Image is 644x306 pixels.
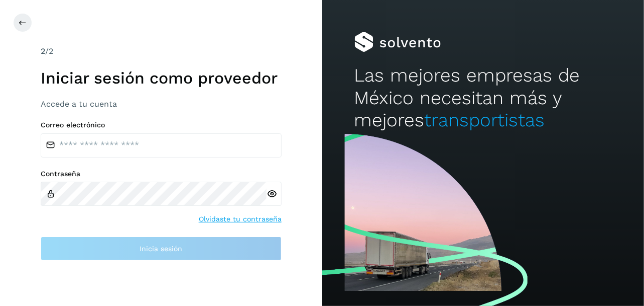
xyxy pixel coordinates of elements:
[41,237,282,261] button: Inicia sesión
[41,99,282,109] h3: Accede a tu cuenta
[140,245,182,252] span: Inicia sesión
[41,68,282,88] h1: Iniciar sesión como proveedor
[41,121,282,129] label: Correo electrónico
[41,45,282,57] div: /2
[425,109,545,131] span: transportistas
[41,46,45,56] span: 2
[41,170,282,178] label: Contraseña
[199,214,282,224] a: Olvidaste tu contraseña
[354,64,612,131] h2: Las mejores empresas de México necesitan más y mejores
